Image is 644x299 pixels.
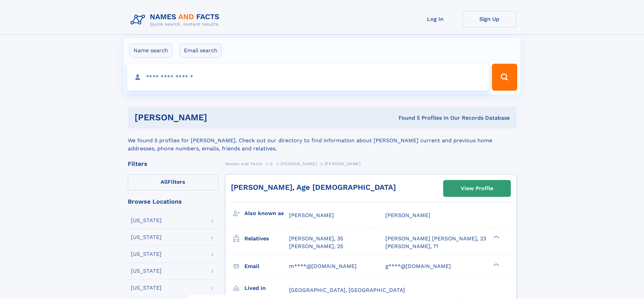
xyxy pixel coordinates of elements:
[129,43,172,58] label: Name search
[128,11,225,29] img: Logo Names and Facts
[289,287,405,293] span: [GEOGRAPHIC_DATA], [GEOGRAPHIC_DATA]
[492,235,500,239] div: ❯
[408,11,462,27] a: Log In
[131,251,162,257] div: [US_STATE]
[462,11,517,27] a: Sign Up
[385,212,430,218] span: [PERSON_NAME]
[127,64,489,91] input: search input
[244,261,289,272] h3: Email
[161,179,168,185] span: All
[131,235,162,240] div: [US_STATE]
[281,159,317,168] a: [PERSON_NAME]
[289,243,343,250] a: [PERSON_NAME], 25
[225,159,262,168] a: Names and Facts
[270,159,273,168] a: G
[289,235,343,242] a: [PERSON_NAME], 35
[385,235,486,242] a: [PERSON_NAME] [PERSON_NAME], 23
[128,128,517,153] div: We found 5 profiles for [PERSON_NAME]. Check out our directory to find information about [PERSON_...
[131,268,162,274] div: [US_STATE]
[444,180,510,197] a: View Profile
[128,174,218,190] label: Filters
[492,262,500,267] div: ❯
[270,161,273,166] span: G
[461,181,493,196] div: View Profile
[131,218,162,223] div: [US_STATE]
[231,183,396,191] a: [PERSON_NAME], Age [DEMOGRAPHIC_DATA]
[131,285,162,291] div: [US_STATE]
[244,233,289,244] h3: Relatives
[385,243,438,250] a: [PERSON_NAME], 71
[289,212,334,218] span: [PERSON_NAME]
[128,199,218,205] div: Browse Locations
[128,161,218,167] div: Filters
[244,282,289,294] h3: Lived in
[303,114,510,122] div: Found 5 Profiles In Our Records Database
[281,161,317,166] span: [PERSON_NAME]
[325,161,361,166] span: [PERSON_NAME]
[180,43,222,58] label: Email search
[244,208,289,219] h3: Also known as
[135,113,303,122] h1: [PERSON_NAME]
[492,64,517,91] button: Search Button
